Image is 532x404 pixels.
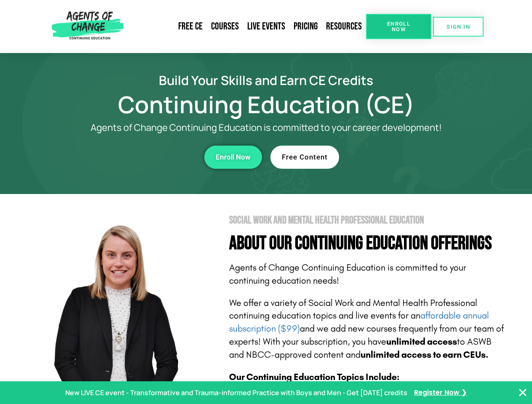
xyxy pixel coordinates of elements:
[229,297,506,361] p: We offer a variety of Social Work and Mental Health Professional continuing education topics and ...
[204,146,262,169] a: Enroll Now
[386,336,457,347] b: unlimited access
[26,95,506,114] h1: Continuing Education (CE)
[518,388,528,398] button: Close Banner
[270,146,339,169] a: Free Content
[229,372,399,383] b: Our Continuing Education Topics Include:
[229,215,506,226] h2: Social Work and Mental Health Professional Education
[26,74,506,86] h2: Build Your Skills and Earn CE Credits
[127,17,366,36] nav: Menu
[282,154,328,161] span: Free Content
[380,21,418,32] span: Enroll Now
[207,17,243,36] a: Courses
[174,17,207,36] a: Free CE
[414,387,467,399] a: Register Now ❯
[366,14,431,39] a: Enroll Now
[229,234,506,253] h4: About Our Continuing Education Offerings
[361,349,489,360] b: unlimited access to earn CEUs.
[65,387,407,399] p: New LIVE CE event - Transformative and Trauma-informed Practice with Boys and Men - Get [DATE] cr...
[322,17,366,36] a: Resources
[243,17,289,36] a: Live Events
[216,154,251,161] span: Enroll Now
[433,17,484,37] a: SIGN IN
[60,122,473,133] p: Agents of Change Continuing Education is committed to your career development!
[446,24,470,29] span: SIGN IN
[229,262,466,286] span: Agents of Change Continuing Education is committed to your continuing education needs!
[289,17,322,36] a: Pricing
